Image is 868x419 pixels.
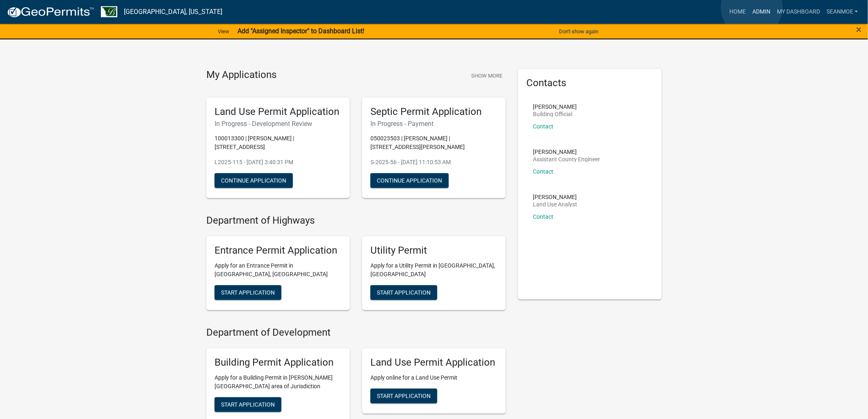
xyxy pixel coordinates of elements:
[221,401,275,408] span: Start Application
[823,4,861,20] a: SeanMoe
[749,4,774,20] a: Admin
[238,27,364,35] strong: Add "Assigned Inspector" to Dashboard List!
[533,156,600,162] p: Assistant County Engineer
[370,261,498,279] p: Apply for a Utility Permit in [GEOGRAPHIC_DATA], [GEOGRAPHIC_DATA]
[857,25,862,34] button: Close
[533,149,600,155] p: [PERSON_NAME]
[377,289,431,296] span: Start Application
[370,158,498,167] p: S-2025-56 - [DATE] 11:10:53 AM
[370,120,498,128] h6: In Progress - Payment
[533,201,577,207] p: Land Use Analyst
[526,77,653,89] h5: Contacts
[215,397,281,412] button: Start Application
[370,285,437,300] button: Start Application
[377,392,431,399] span: Start Application
[215,173,293,188] button: Continue Application
[206,69,276,81] h4: My Applications
[206,327,506,339] h4: Department of Development
[370,173,449,188] button: Continue Application
[533,123,553,130] a: Contact
[556,25,602,38] button: Don't show again
[370,373,498,382] p: Apply online for a Land Use Permit
[533,194,577,200] p: [PERSON_NAME]
[533,104,577,110] p: [PERSON_NAME]
[774,4,823,20] a: My Dashboard
[215,25,233,38] a: View
[533,213,553,220] a: Contact
[124,5,222,19] a: [GEOGRAPHIC_DATA], [US_STATE]
[215,120,342,128] h6: In Progress - Development Review
[215,357,342,369] h5: Building Permit Application
[101,6,117,17] img: Benton County, Minnesota
[370,245,498,256] h5: Utility Permit
[533,111,577,117] p: Building Official
[215,285,281,300] button: Start Application
[215,245,342,256] h5: Entrance Permit Application
[215,373,342,391] p: Apply for a Building Permit in [PERSON_NAME][GEOGRAPHIC_DATA] area of Jurisdiction
[221,289,275,296] span: Start Application
[215,261,342,279] p: Apply for an Entrance Permit in [GEOGRAPHIC_DATA], [GEOGRAPHIC_DATA]
[468,69,506,82] button: Show More
[370,134,498,151] p: 050023503 | [PERSON_NAME] | [STREET_ADDRESS][PERSON_NAME]
[726,4,749,20] a: Home
[206,215,506,227] h4: Department of Highways
[215,134,342,151] p: 100013300 | [PERSON_NAME] | [STREET_ADDRESS]
[857,24,862,35] span: ×
[215,106,342,118] h5: Land Use Permit Application
[370,357,498,369] h5: Land Use Permit Application
[533,168,553,175] a: Contact
[370,389,437,403] button: Start Application
[215,158,342,167] p: L2025-115 - [DATE] 3:40:31 PM
[370,106,498,118] h5: Septic Permit Application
